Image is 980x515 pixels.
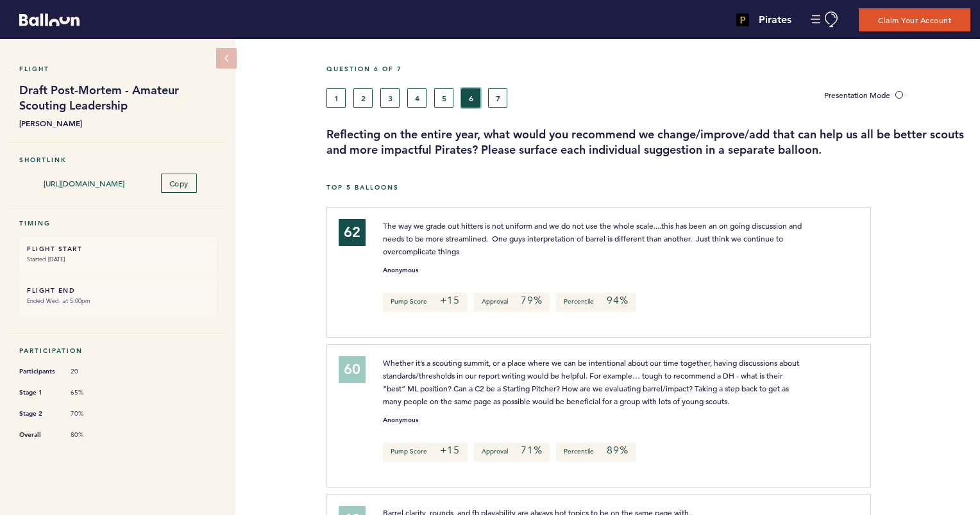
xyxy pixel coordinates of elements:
[824,90,890,100] span: Presentation Mode
[71,409,109,418] span: 70%
[383,417,418,423] small: Anonymous
[169,178,189,188] span: Copy
[339,219,366,246] div: 62
[380,88,400,108] button: 3
[326,183,970,192] h5: Top 5 Balloons
[27,286,208,295] h6: FLIGHT END
[474,293,550,312] p: Approval
[440,294,460,307] em: +15
[19,65,216,73] h5: Flight
[10,13,80,26] a: Balloon
[71,430,109,439] span: 80%
[71,367,109,376] span: 20
[19,347,216,355] h5: Participation
[434,88,453,108] button: 5
[19,219,216,227] h5: Timing
[383,293,468,312] p: Pump Score
[407,88,427,108] button: 4
[521,294,542,307] em: 79%
[19,365,58,378] span: Participants
[27,295,208,307] small: Ended Wed. at 5:00pm
[19,407,58,420] span: Stage 2
[759,12,791,28] h4: Pirates
[488,88,507,108] button: 7
[607,294,628,307] em: 94%
[326,65,970,73] h5: Question 6 of 7
[474,443,550,462] p: Approval
[461,88,480,108] button: 6
[353,88,373,108] button: 2
[19,156,216,164] h5: Shortlink
[383,357,801,406] span: Whether it’s a scouting summit, or a place where we can be intentional about our time together, h...
[521,444,542,457] em: 71%
[19,117,216,129] b: [PERSON_NAME]
[27,253,208,266] small: Started [DATE]
[27,245,208,253] h6: FLIGHT START
[19,83,216,113] h1: Draft Post-Mortem - Amateur Scouting Leadership
[859,8,970,31] button: Claim Your Account
[811,12,840,28] button: Manage Account
[339,356,366,383] div: 60
[440,444,460,457] em: +15
[19,386,58,399] span: Stage 1
[326,88,346,108] button: 1
[383,220,804,256] span: The way we grade out hitters is not uniform and we do not use the whole scale....this has been an...
[161,174,197,193] button: Copy
[326,127,970,158] h3: Reflecting on the entire year, what would you recommend we change/improve/add that can help us al...
[556,293,636,312] p: Percentile
[19,429,58,441] span: Overall
[71,388,109,397] span: 65%
[607,444,628,457] em: 89%
[383,443,468,462] p: Pump Score
[383,267,418,274] small: Anonymous
[19,13,80,26] svg: Balloon
[556,443,636,462] p: Percentile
